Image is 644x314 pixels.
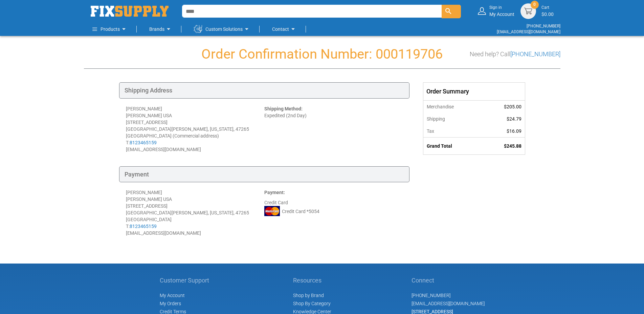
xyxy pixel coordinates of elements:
th: Merchandise [423,100,482,113]
a: 8123465159 [130,140,157,145]
a: [EMAIL_ADDRESS][DOMAIN_NAME] [497,29,560,34]
div: Shipping Address [119,82,409,99]
span: $24.79 [507,116,521,122]
span: Credit Card *5054 [282,208,319,215]
div: Order Summary [423,83,525,100]
h1: Order Confirmation Number: 000119706 [84,47,560,62]
div: Credit Card [264,189,403,236]
a: Shop By Category [293,301,331,306]
div: Expedited (2nd Day) [264,105,403,153]
span: $245.88 [504,143,521,149]
span: $205.00 [504,104,521,109]
div: [PERSON_NAME] [PERSON_NAME] USA [STREET_ADDRESS] [GEOGRAPHIC_DATA][PERSON_NAME], [US_STATE], 4726... [126,189,264,236]
th: Shipping [423,113,482,125]
span: $0.00 [541,12,554,17]
h5: Customer Support [160,277,213,284]
div: [PERSON_NAME] [PERSON_NAME] USA [STREET_ADDRESS] [GEOGRAPHIC_DATA][PERSON_NAME], [US_STATE], 4726... [126,105,264,153]
a: [PHONE_NUMBER] [527,24,560,28]
a: Brands [149,22,173,36]
strong: Grand Total [427,143,452,149]
a: Custom Solutions [194,22,251,36]
a: [EMAIL_ADDRESS][DOMAIN_NAME] [412,301,485,306]
small: Sign in [489,5,514,11]
th: Tax [423,125,482,138]
strong: Shipping Method: [264,106,303,111]
a: [PHONE_NUMBER] [510,50,560,58]
img: Fix Industrial Supply [91,6,169,17]
span: $16.09 [507,128,521,134]
div: My Account [489,5,514,17]
span: My Orders [160,301,181,306]
span: 0 [533,2,536,7]
a: Shop by Brand [293,293,324,298]
img: MC [264,206,280,216]
div: Payment [119,166,409,183]
a: [PHONE_NUMBER] [412,293,450,298]
a: Products [92,22,128,36]
h3: Need help? Call [470,51,560,58]
strong: Payment: [264,190,285,195]
h5: Connect [412,277,485,284]
a: store logo [91,6,169,17]
a: 8123465159 [130,224,157,229]
small: Cart [541,5,554,11]
span: My Account [160,293,185,298]
h5: Resources [293,277,331,284]
a: Contact [272,22,297,36]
